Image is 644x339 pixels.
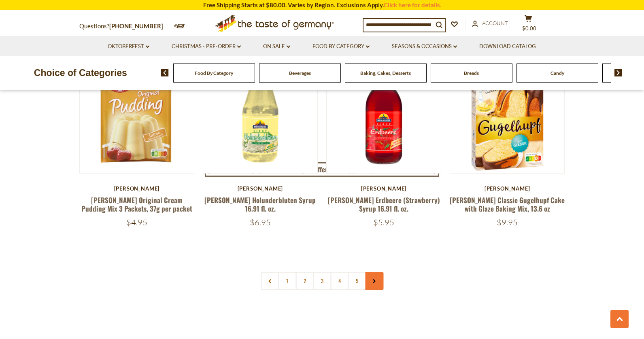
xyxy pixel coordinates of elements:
[203,185,318,192] div: [PERSON_NAME]
[522,25,536,32] span: $0.00
[550,70,564,76] a: Candy
[109,22,163,30] a: [PHONE_NUMBER]
[384,1,441,8] a: Click here for details.
[203,59,318,173] img: Muehlhauser Holunderbluten Syrup 16.91 fl. oz.
[263,42,290,51] a: On Sale
[80,59,194,173] img: Dr. Oetker Original Cream Pudding Mix 3 Packets, 37g per packet
[172,42,241,51] a: Christmas - PRE-ORDER
[108,42,149,51] a: Oktoberfest
[450,59,565,173] img: Dr. Oetker Classic Gugelhupf Cake with Glaze Baking Mix, 13.6 oz
[313,272,331,290] a: 3
[205,162,439,177] a: [PERSON_NAME] "[PERSON_NAME]-Puefferchen" Apple Popover Dessert Mix 152g
[472,19,508,28] a: Account
[312,42,370,51] a: Food By Category
[330,272,349,290] a: 4
[450,195,565,214] a: [PERSON_NAME] Classic Gugelhupf Cake with Glaze Baking Mix, 13.6 oz
[373,217,394,227] span: $5.95
[464,70,479,76] a: Breads
[392,42,457,51] a: Seasons & Occasions
[204,195,316,214] a: [PERSON_NAME] Holunderbluten Syrup 16.91 fl. oz.
[250,217,271,227] span: $6.95
[327,59,441,173] img: Muehlhauser Erdbeere (Strawberry) Syrup 16.91 fl. oz.
[79,21,169,32] p: Questions?
[497,217,518,227] span: $9.95
[479,42,536,51] a: Download Catalog
[348,272,366,290] a: 5
[81,195,192,214] a: [PERSON_NAME] Original Cream Pudding Mix 3 Packets, 37g per packet
[161,69,169,76] img: previous arrow
[516,15,541,35] button: $0.00
[360,70,411,76] a: Baking, Cakes, Desserts
[450,185,565,192] div: [PERSON_NAME]
[278,272,296,290] a: 1
[195,70,233,76] a: Food By Category
[328,195,440,214] a: [PERSON_NAME] Erdbeere (Strawberry) Syrup 16.91 fl. oz.
[326,185,442,192] div: [PERSON_NAME]
[289,70,311,76] a: Beverages
[126,217,147,227] span: $4.95
[482,20,508,26] span: Account
[79,185,195,192] div: [PERSON_NAME]
[295,272,314,290] a: 2
[614,69,622,76] img: next arrow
